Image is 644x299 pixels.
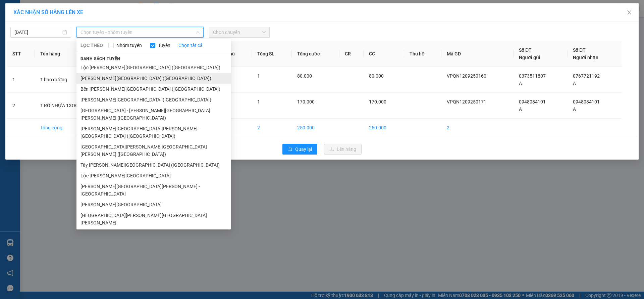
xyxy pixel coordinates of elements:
[441,119,514,137] td: 2
[80,27,136,40] li: SL:
[573,73,600,79] span: 0767721192
[155,42,173,49] span: Tuyến
[2,3,53,32] b: Công ty TNHH MTV DV-VT [PERSON_NAME]
[292,41,339,67] th: Tổng cước
[76,105,231,123] li: [GEOGRAPHIC_DATA] - [PERSON_NAME][GEOGRAPHIC_DATA][PERSON_NAME] ([GEOGRAPHIC_DATA])
[7,67,35,93] td: 1
[292,119,339,137] td: 250.000
[339,41,364,67] th: CR
[13,9,83,15] span: XÁC NHẬN SỐ HÀNG LÊN XE
[7,41,35,67] th: STT
[76,210,231,228] li: [GEOGRAPHIC_DATA][PERSON_NAME][GEOGRAPHIC_DATA][PERSON_NAME]
[573,99,600,104] span: 0948084101
[76,123,231,141] li: [PERSON_NAME][GEOGRAPHIC_DATA][PERSON_NAME] - [GEOGRAPHIC_DATA] ([GEOGRAPHIC_DATA])
[114,42,145,49] span: Nhóm tuyến
[295,145,312,153] span: Quay lại
[178,42,203,49] a: Chọn tất cả
[14,29,61,36] input: 12/09/2025
[80,40,136,53] li: CR :
[519,99,546,104] span: 0948084101
[282,144,317,155] button: rollbackQuay lại
[519,73,546,79] span: 0373511807
[404,41,441,67] th: Thu hộ
[364,119,404,137] td: 250.000
[519,106,522,112] span: A
[2,34,58,46] li: VP Gửi:
[252,119,292,137] td: 2
[519,55,540,60] span: Người gửi
[288,147,292,152] span: rollback
[257,99,260,104] span: 1
[196,30,200,34] span: down
[76,84,231,94] li: Bến [PERSON_NAME][GEOGRAPHIC_DATA] ([GEOGRAPHIC_DATA])
[25,48,30,57] b: A
[76,73,231,84] li: [PERSON_NAME][GEOGRAPHIC_DATA] ([GEOGRAPHIC_DATA])
[7,93,35,119] td: 2
[627,10,632,15] span: close
[76,94,231,105] li: [PERSON_NAME][GEOGRAPHIC_DATA] ([GEOGRAPHIC_DATA])
[80,27,200,37] span: Chọn tuyến - nhóm tuyến
[519,81,522,86] span: A
[76,160,231,170] li: Tây [PERSON_NAME][GEOGRAPHIC_DATA] ([GEOGRAPHIC_DATA])
[76,199,231,210] li: [PERSON_NAME][GEOGRAPHIC_DATA]
[80,15,136,28] li: Tên hàng:
[369,73,384,79] span: 80.000
[35,119,113,137] td: Tổng cộng
[76,62,231,73] li: Lộc [PERSON_NAME][GEOGRAPHIC_DATA] ([GEOGRAPHIC_DATA])
[213,41,252,67] th: Ghi chú
[573,106,576,112] span: A
[447,73,486,79] span: VPQN1209250160
[76,141,231,160] li: [GEOGRAPHIC_DATA][PERSON_NAME][GEOGRAPHIC_DATA][PERSON_NAME] ([GEOGRAPHIC_DATA])
[620,3,639,22] button: Close
[573,55,598,60] span: Người nhận
[76,56,124,62] span: Danh sách tuyến
[20,35,69,44] b: VP BXQ.NGÃI
[35,41,113,67] th: Tên hàng
[297,73,312,79] span: 80.000
[364,41,404,67] th: CC
[573,47,586,53] span: Số ĐT
[252,41,292,67] th: Tổng SL
[324,144,362,155] button: uploadLên hàng
[76,170,231,181] li: Lộc [PERSON_NAME][GEOGRAPHIC_DATA]
[35,67,113,93] td: 1 bao đường
[297,99,315,104] span: 170.000
[213,27,266,37] span: Chọn chuyến
[2,46,58,59] li: Ng/nhận:
[80,42,103,49] span: LỌC THEO
[76,181,231,199] li: [PERSON_NAME][GEOGRAPHIC_DATA][PERSON_NAME] - [GEOGRAPHIC_DATA]
[35,93,113,119] td: 1 RỔ NHỰA 1XOOSP
[80,2,136,15] li: VP Nhận:
[369,99,386,104] span: 170.000
[519,47,532,53] span: Số ĐT
[257,73,260,79] span: 1
[441,41,514,67] th: Mã GD
[447,99,486,104] span: VPQN1209250171
[573,81,576,86] span: A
